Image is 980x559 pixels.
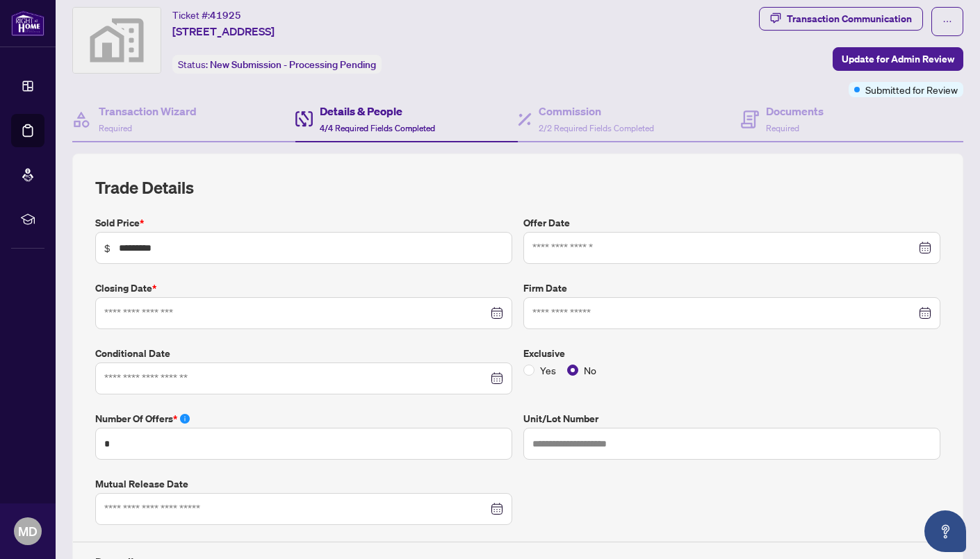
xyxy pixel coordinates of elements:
[104,240,111,256] span: $
[942,17,952,26] span: ellipsis
[534,362,562,378] span: Yes
[18,522,38,541] span: MD
[865,82,958,97] span: Submitted for Review
[766,103,824,119] h4: Documents
[924,510,966,552] button: Open asap
[523,346,940,361] label: Exclusive
[95,215,512,231] label: Sold Price
[842,48,954,70] span: Update for Admin Review
[172,23,275,40] span: [STREET_ADDRESS]
[523,215,940,231] label: Offer Date
[578,362,602,378] span: No
[172,7,241,23] div: Ticket #:
[99,103,197,119] h4: Transaction Wizard
[95,176,940,199] h2: Trade Details
[210,9,241,22] span: 41925
[539,123,654,133] span: 2/2 Required Fields Completed
[759,7,923,31] button: Transaction Communication
[523,411,940,426] label: Unit/Lot Number
[210,58,376,71] span: New Submission - Processing Pending
[11,10,44,36] img: logo
[180,414,190,424] span: info-circle
[320,103,435,119] h4: Details & People
[766,123,799,133] span: Required
[523,281,940,296] label: Firm Date
[73,8,161,73] img: svg%3e
[95,281,512,296] label: Closing Date
[99,123,132,133] span: Required
[787,8,912,30] div: Transaction Communication
[95,476,512,492] label: Mutual Release Date
[320,123,435,133] span: 4/4 Required Fields Completed
[833,47,963,71] button: Update for Admin Review
[95,346,512,361] label: Conditional Date
[172,55,382,74] div: Status:
[539,103,654,119] h4: Commission
[95,411,512,426] label: Number of offers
